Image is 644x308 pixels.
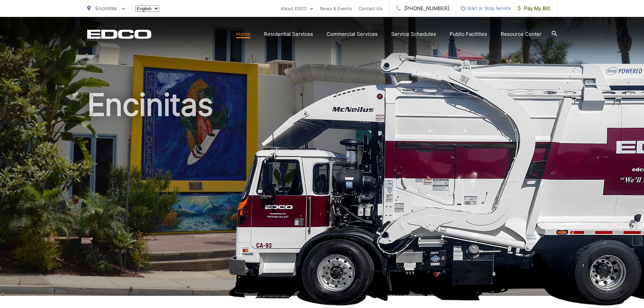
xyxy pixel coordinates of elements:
[281,4,313,13] a: About EDCO
[450,30,487,38] a: Public Facilities
[327,30,378,38] a: Commercial Services
[135,5,159,12] select: Select a language
[359,4,382,13] a: Contact Us
[236,30,251,38] a: Home
[501,30,542,38] a: Resource Center
[95,5,117,11] span: Encinitas
[518,4,550,13] span: Pay My Bill
[264,30,313,38] a: Residential Services
[87,88,557,302] h1: Encinitas
[391,30,436,38] a: Service Schedules
[87,29,151,39] a: EDCD logo. Return to the homepage.
[320,4,352,13] a: News & Events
